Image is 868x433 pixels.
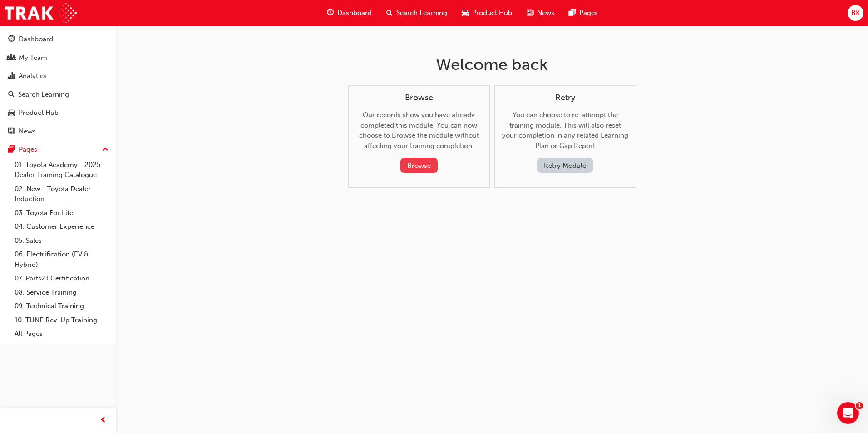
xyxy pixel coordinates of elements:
[11,234,112,248] a: 05. Sales
[11,313,112,327] a: 10. TUNE Rev-Up Training
[8,54,15,62] span: people-icon
[851,8,860,18] span: BK
[19,34,53,44] div: Dashboard
[462,7,469,19] span: car-icon
[502,93,628,173] div: You can choose to re-attempt the training module. This will also reset your completion in any rel...
[562,4,605,22] a: pages-iconPages
[18,89,69,100] div: Search Learning
[4,68,112,84] a: Analytics
[4,86,112,103] a: Search Learning
[4,31,112,48] a: Dashboard
[19,144,37,155] div: Pages
[5,3,77,23] img: Trak
[837,402,859,424] iframe: Intercom live chat
[4,123,112,140] a: News
[100,415,107,426] span: prev-icon
[454,4,519,22] a: car-iconProduct Hub
[11,247,112,271] a: 06. Electrification (EV & Hybrid)
[337,8,372,18] span: Dashboard
[8,91,15,99] span: search-icon
[19,126,36,137] div: News
[848,5,863,21] button: BK
[569,7,576,19] span: pages-icon
[856,402,863,409] span: 1
[4,29,112,141] button: DashboardMy TeamAnalyticsSearch LearningProduct HubNews
[537,8,554,18] span: News
[4,49,112,66] a: My Team
[356,93,482,173] div: Our records show you have already completed this module. You can now choose to Browse the module ...
[102,144,108,156] span: up-icon
[19,71,47,81] div: Analytics
[11,182,112,206] a: 02. New - Toyota Dealer Induction
[11,220,112,234] a: 04. Customer Experience
[537,158,593,173] button: Retry Module
[356,93,482,103] h4: Browse
[4,141,112,158] button: Pages
[8,109,15,117] span: car-icon
[11,299,112,313] a: 09. Technical Training
[11,158,112,182] a: 01. Toyota Academy - 2025 Dealer Training Catalogue
[519,4,562,22] a: news-iconNews
[579,8,598,18] span: Pages
[527,7,533,19] span: news-icon
[320,4,379,22] a: guage-iconDashboard
[19,108,59,118] div: Product Hub
[472,8,512,18] span: Product Hub
[396,8,447,18] span: Search Learning
[11,285,112,300] a: 08. Service Training
[386,7,393,19] span: search-icon
[11,327,112,341] a: All Pages
[400,158,438,173] button: Browse
[379,4,454,22] a: search-iconSearch Learning
[348,54,636,74] h1: Welcome back
[19,53,47,63] div: My Team
[327,7,334,19] span: guage-icon
[8,146,15,154] span: pages-icon
[11,271,112,285] a: 07. Parts21 Certification
[11,206,112,220] a: 03. Toyota For Life
[8,35,15,44] span: guage-icon
[8,72,15,80] span: chart-icon
[502,93,628,103] h4: Retry
[4,104,112,121] a: Product Hub
[8,128,15,136] span: news-icon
